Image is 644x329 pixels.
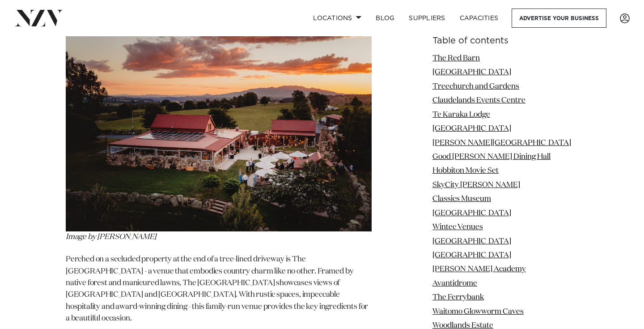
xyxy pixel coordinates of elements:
a: Advertise your business [512,9,606,28]
a: [GEOGRAPHIC_DATA] [432,238,511,245]
a: Locations [306,9,369,28]
a: [GEOGRAPHIC_DATA] [432,252,511,259]
a: Te Karaka Lodge [432,111,490,119]
a: [GEOGRAPHIC_DATA] [432,68,511,76]
a: [GEOGRAPHIC_DATA] [432,209,511,217]
em: Image by [PERSON_NAME] [66,233,156,241]
a: [PERSON_NAME] Academy [432,266,526,273]
img: nzv-logo.png [14,10,63,26]
a: Hobbiton Movie Set [432,167,499,175]
a: Waitomo Glowworm Caves [432,308,524,316]
a: Good [PERSON_NAME] Dining Hall [432,153,551,161]
a: Avantidrome [432,280,477,287]
a: SkyCity [PERSON_NAME] [432,181,520,189]
a: SUPPLIERS [402,9,452,28]
h6: Table of contents [432,36,578,46]
a: [GEOGRAPHIC_DATA] [432,125,511,132]
a: Treechurch and Gardens [432,83,519,90]
a: BLOG [369,9,402,28]
a: Classics Museum [432,195,491,203]
a: [PERSON_NAME][GEOGRAPHIC_DATA] [432,139,571,147]
a: The Red Barn [432,55,480,62]
a: The Ferrybank [432,294,484,301]
a: Claudelands Events Centre [432,97,525,104]
p: Perched on a secluded property at the end of a tree-lined driveway is The [GEOGRAPHIC_DATA] - a v... [66,254,372,325]
a: Capacities [453,9,506,28]
a: Wintec Venues [432,223,483,231]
